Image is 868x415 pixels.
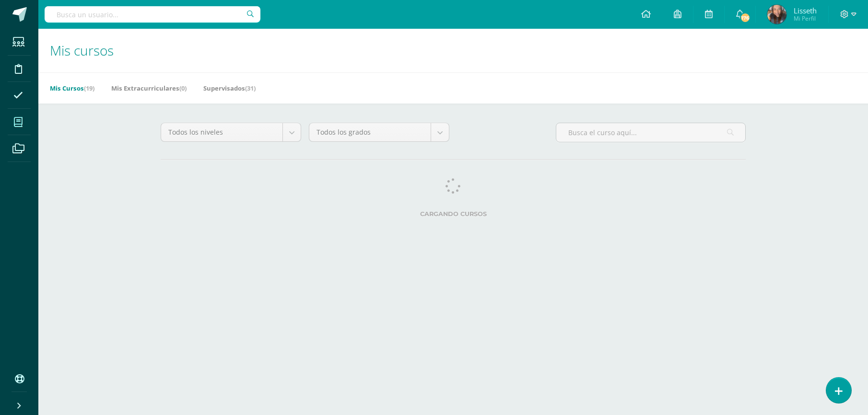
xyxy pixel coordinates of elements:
span: 176 [740,12,751,23]
input: Busca un usuario... [45,6,260,23]
span: (0) [179,84,187,92]
label: Cargando cursos [161,210,746,218]
span: (19) [84,84,94,92]
a: Todos los niveles [161,123,301,141]
input: Busca el curso aquí... [556,123,745,142]
a: Supervisados(31) [203,81,256,96]
img: 50ef0ebc2c03f9b8a512d3f397078521.png [767,5,786,24]
span: Mi Perfil [794,14,817,23]
span: (31) [245,84,256,92]
span: Todos los niveles [168,123,275,141]
a: Todos los grados [309,123,449,141]
a: Mis Cursos(19) [50,81,94,96]
span: Lisseth [794,6,817,15]
a: Mis Extracurriculares(0) [111,81,187,96]
span: Mis cursos [50,41,114,59]
span: Todos los grados [317,123,423,141]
